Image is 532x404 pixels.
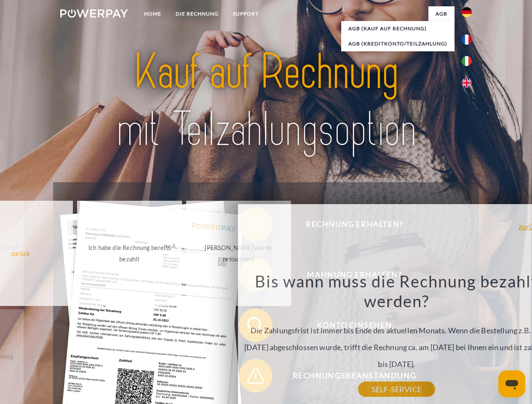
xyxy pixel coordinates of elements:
a: Home [137,6,168,21]
a: SUPPORT [226,6,266,21]
img: de [462,7,472,17]
img: en [462,78,472,88]
div: Ich habe die Rechnung bereits bezahlt [82,242,177,265]
a: AGB (Kauf auf Rechnung) [341,21,454,36]
a: agb [428,6,454,21]
div: [PERSON_NAME] wurde retourniert [191,242,286,265]
img: it [462,56,472,66]
iframe: Schaltfläche zum Öffnen des Messaging-Fensters [498,370,525,397]
a: AGB (Kreditkonto/Teilzahlung) [341,36,454,51]
a: SELF-SERVICE [358,382,435,397]
img: fr [462,35,472,45]
a: DIE RECHNUNG [168,6,226,21]
img: title-powerpay_de.svg [80,40,452,161]
img: logo-powerpay-white.svg [60,9,128,18]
